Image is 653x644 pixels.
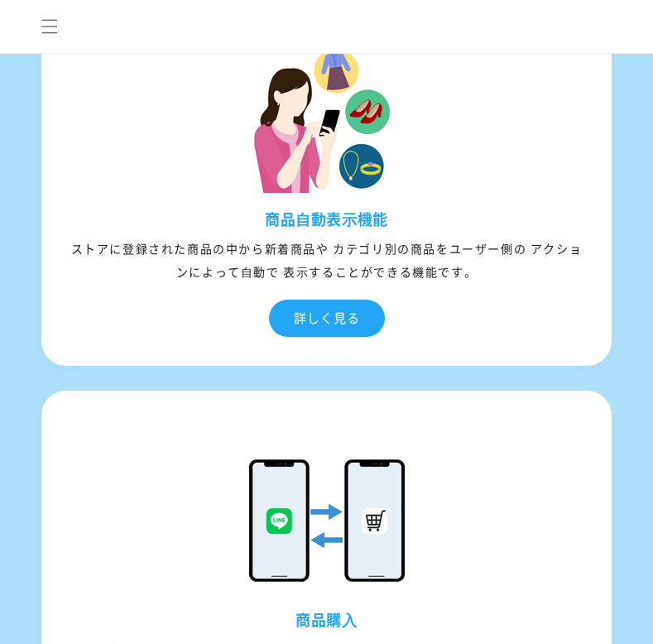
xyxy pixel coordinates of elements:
h3: 商品⾃動表⽰機能 [46,209,607,228]
div: 詳しく見る [269,300,385,337]
h3: 商品購⼊ [46,610,607,629]
div: ストアに登録された商品の中から新着商品や カテゴリ別の商品をユーザー側の アクションによって⾃動で 表⽰することができる機能です。 [46,237,607,283]
img: 商品購⼊ [244,428,410,594]
summary: メニュー [31,8,68,45]
img: 商品⾃動表⽰機能 [244,27,410,193]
